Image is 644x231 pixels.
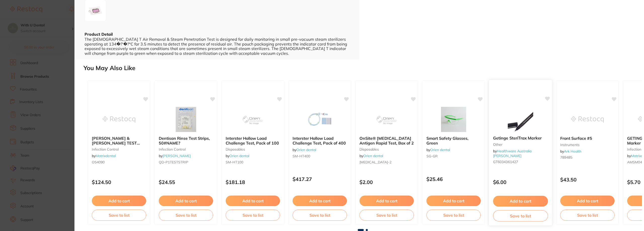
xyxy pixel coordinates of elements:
[359,154,383,158] span: by
[560,136,615,141] b: Front Surface #5
[159,136,213,145] b: Dentisan Rinse Test Strips, 50#NAME?
[226,179,280,185] p: $181.18
[560,155,615,159] small: 789485
[85,37,349,56] div: The [DEMOGRAPHIC_DATA] T Air Removal & Steam Penetration Test is designed for daily monitoring in...
[560,177,615,182] p: $43.50
[229,154,249,158] a: Orien dental
[85,32,113,37] b: Product Detail
[226,160,280,164] small: SM-HT100
[571,107,604,132] img: Front Surface #5
[430,148,450,152] a: Orien dental
[226,136,280,145] b: Interster Hollow Load Challenge Test, Pack of 100
[92,210,146,221] button: Save to list
[493,160,548,164] small: GT6034361427
[163,154,191,158] a: [PERSON_NAME]
[92,154,116,158] span: by
[564,149,581,154] a: Ark Health
[560,196,615,206] button: Add to cart
[493,149,532,158] span: by
[103,107,135,132] img: EC BOWIE & DICK TEST PACK (20)
[86,2,104,20] img: ay8xNDIxMDQtanBn
[370,107,403,132] img: OnSite® COVID-19 Antigen Rapid Test, Box of 2
[92,179,146,185] p: $124.50
[493,179,548,185] p: $6.00
[560,210,615,221] button: Save to list
[226,210,280,221] button: Save to list
[159,154,191,158] span: by
[493,196,548,207] button: Add to cart
[293,136,347,145] b: Interster Hollow Load Challenge Test, Pack of 400
[226,147,280,151] small: disposables
[426,210,481,221] button: Save to list
[426,196,481,206] button: Add to cart
[293,176,347,182] p: $417.27
[359,196,414,206] button: Add to cart
[493,210,548,221] button: Save to list
[293,154,347,158] small: SM-HT400
[92,136,146,145] b: EC BOWIE & DICK TEST PACK (20)
[96,154,116,158] a: Matrixdental
[426,136,481,145] b: Smart Safety Glasses, Green
[296,148,316,152] a: Orien dental
[437,107,470,132] img: Smart Safety Glasses, Green
[92,196,146,206] button: Add to cart
[84,65,642,72] h2: You May Also Like
[159,196,213,206] button: Add to cart
[293,148,316,152] span: by
[493,136,548,141] b: Getinge SteriTrax Marker
[359,136,414,145] b: OnSite® COVID-19 Antigen Rapid Test, Box of 2
[159,160,213,164] small: QD-P1TESTSTRIP
[359,179,414,185] p: $2.00
[426,148,450,152] span: by
[359,210,414,221] button: Save to list
[504,107,537,132] img: Getinge SteriTrax Marker
[159,210,213,221] button: Save to list
[293,196,347,206] button: Add to cart
[226,196,280,206] button: Add to cart
[359,147,414,151] small: disposables
[426,176,481,182] p: $25.46
[426,154,481,158] small: SG-GR
[560,149,581,154] span: by
[363,154,383,158] a: Orien dental
[170,107,202,132] img: Dentisan Rinse Test Strips, 50#NAME?
[159,147,213,151] small: infection control
[236,107,269,132] img: Interster Hollow Load Challenge Test, Pack of 100
[226,154,249,158] span: by
[92,147,146,151] small: infection control
[493,143,548,147] small: other
[560,143,615,147] small: instruments
[359,160,414,164] small: [MEDICAL_DATA]-2
[493,149,532,158] a: Healthware Australia [PERSON_NAME]
[92,160,146,164] small: O54090
[159,179,213,185] p: $24.55
[293,210,347,221] button: Save to list
[303,107,336,132] img: Interster Hollow Load Challenge Test, Pack of 400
